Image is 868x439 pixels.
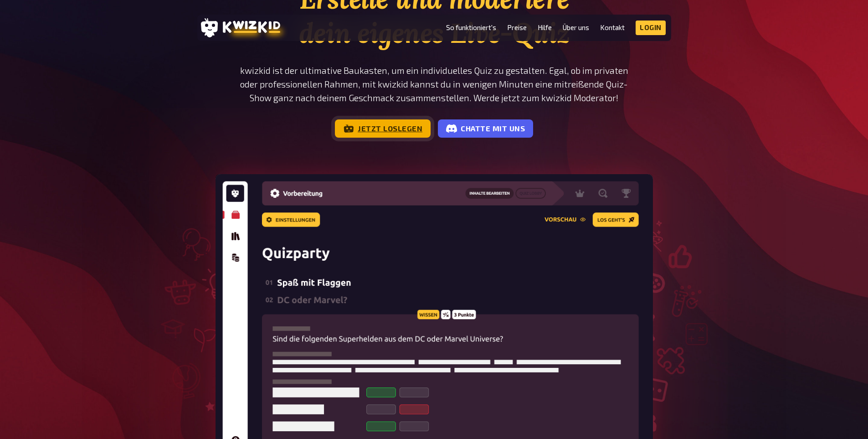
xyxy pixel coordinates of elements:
a: Jetzt loslegen [335,119,431,138]
a: Preise [507,24,527,31]
a: Über uns [563,24,589,31]
p: kwizkid ist der ultimative Baukasten, um ein individuelles Quiz zu gestalten. Egal, ob im private... [216,64,653,105]
a: Kontakt [600,24,625,31]
a: Chatte mit uns [438,119,533,138]
a: So funktioniert's [446,24,496,31]
a: Login [636,21,666,35]
a: Hilfe [538,24,552,31]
